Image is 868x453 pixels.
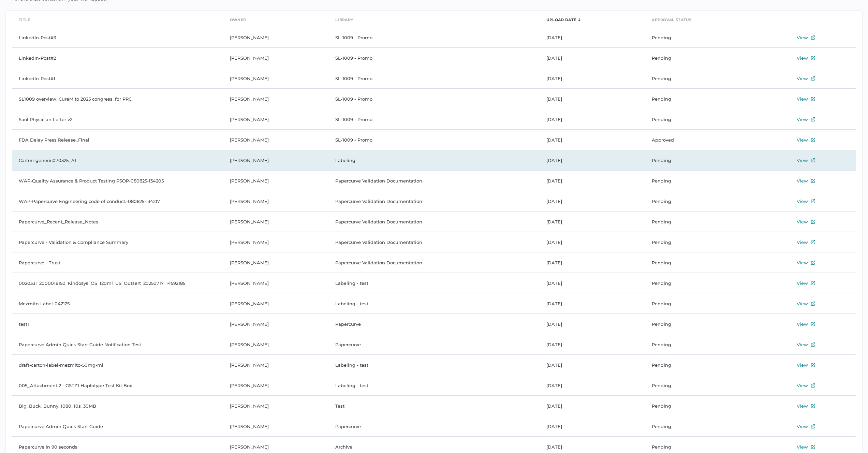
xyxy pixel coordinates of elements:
[223,375,328,396] td: [PERSON_NAME]
[223,27,328,48] td: [PERSON_NAME]
[223,314,328,334] td: [PERSON_NAME]
[223,232,328,252] td: [PERSON_NAME]
[12,293,223,314] td: Mezmito-Label-042125
[223,273,328,293] td: [PERSON_NAME]
[12,48,223,68] td: LinkedIn-Post#2
[540,211,645,232] td: [DATE]
[811,138,815,142] img: external-link-icon.7ec190a1.svg
[797,197,808,205] div: View
[811,56,815,60] img: external-link-icon.7ec190a1.svg
[797,381,808,390] div: View
[540,396,645,416] td: [DATE]
[540,171,645,191] td: [DATE]
[223,416,328,437] td: [PERSON_NAME]
[12,89,223,109] td: SL1009 overview_CureMito 2025 congress_for PRC
[328,273,540,293] td: Labeling - test
[223,68,328,89] td: [PERSON_NAME]
[811,445,815,449] img: external-link-icon.7ec190a1.svg
[645,130,750,150] td: Approved
[811,199,815,203] img: external-link-icon.7ec190a1.svg
[12,232,223,252] td: Papercurve - Validation & Compliance Summary
[546,16,576,24] div: Upload Date
[223,355,328,375] td: [PERSON_NAME]
[328,68,540,89] td: SL-1009 - Promo
[811,179,815,183] img: external-link-icon.7ec190a1.svg
[797,320,808,328] div: View
[223,211,328,232] td: [PERSON_NAME]
[811,363,815,367] img: external-link-icon.7ec190a1.svg
[223,109,328,130] td: [PERSON_NAME]
[645,314,750,334] td: Pending
[540,68,645,89] td: [DATE]
[328,314,540,334] td: Papercurve
[328,109,540,130] td: SL-1009 - Promo
[540,355,645,375] td: [DATE]
[652,16,692,24] div: Approval Status
[645,89,750,109] td: Pending
[797,340,808,349] div: View
[797,54,808,62] div: View
[328,416,540,437] td: Papercurve
[12,334,223,355] td: Papercurve Admin Quick Start Guide Notification Test
[645,232,750,252] td: Pending
[811,424,815,428] img: external-link-icon.7ec190a1.svg
[12,273,223,293] td: 0020331_2000018150_Kindosys_OS_120ml_US_Outsert_20250717_14592185
[811,97,815,101] img: external-link-icon.7ec190a1.svg
[797,136,808,144] div: View
[328,334,540,355] td: Papercurve
[223,334,328,355] td: [PERSON_NAME]
[540,89,645,109] td: [DATE]
[328,232,540,252] td: Papercurve Validation Documentation
[645,334,750,355] td: Pending
[12,68,223,89] td: LinkedIn-Post#1
[12,27,223,48] td: LinkedIn-Post#3
[645,150,750,171] td: Pending
[645,416,750,437] td: Pending
[223,89,328,109] td: [PERSON_NAME]
[540,232,645,252] td: [DATE]
[797,259,808,267] div: View
[335,16,353,24] div: Library
[223,252,328,273] td: [PERSON_NAME]
[540,273,645,293] td: [DATE]
[328,375,540,396] td: Labeling - test
[645,396,750,416] td: Pending
[12,314,223,334] td: test1
[540,293,645,314] td: [DATE]
[797,402,808,410] div: View
[540,375,645,396] td: [DATE]
[230,16,246,24] div: Owner
[645,375,750,396] td: Pending
[645,68,750,89] td: Pending
[12,171,223,191] td: WAP-Quality Assurance & Product Testing PSOP-080825-134205
[328,150,540,171] td: Labeling
[223,130,328,150] td: [PERSON_NAME]
[540,27,645,48] td: [DATE]
[328,48,540,68] td: SL-1009 - Promo
[12,355,223,375] td: draft-carton-label-mezmito-50mg-ml
[12,252,223,273] td: Papercurve - Trust
[328,89,540,109] td: SL-1009 - Promo
[12,130,223,150] td: FDA Delay Press Release_Final
[645,27,750,48] td: Pending
[797,218,808,226] div: View
[797,33,808,42] div: View
[797,95,808,103] div: View
[328,171,540,191] td: Papercurve Validation Documentation
[540,191,645,211] td: [DATE]
[811,76,815,81] img: external-link-icon.7ec190a1.svg
[811,383,815,388] img: external-link-icon.7ec190a1.svg
[811,117,815,121] img: external-link-icon.7ec190a1.svg
[328,396,540,416] td: Test
[19,16,30,24] div: Title
[645,109,750,130] td: Pending
[12,191,223,211] td: WAP-Papercurve Engineering code of conduct.-080825-134217
[645,48,750,68] td: Pending
[540,150,645,171] td: [DATE]
[645,191,750,211] td: Pending
[328,293,540,314] td: Labeling - test
[12,416,223,437] td: Papercurve Admin Quick Start Guide
[328,191,540,211] td: Papercurve Validation Documentation
[12,396,223,416] td: Big_Buck_Bunny_1080_10s_30MB
[12,109,223,130] td: Saol Physician Letter v2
